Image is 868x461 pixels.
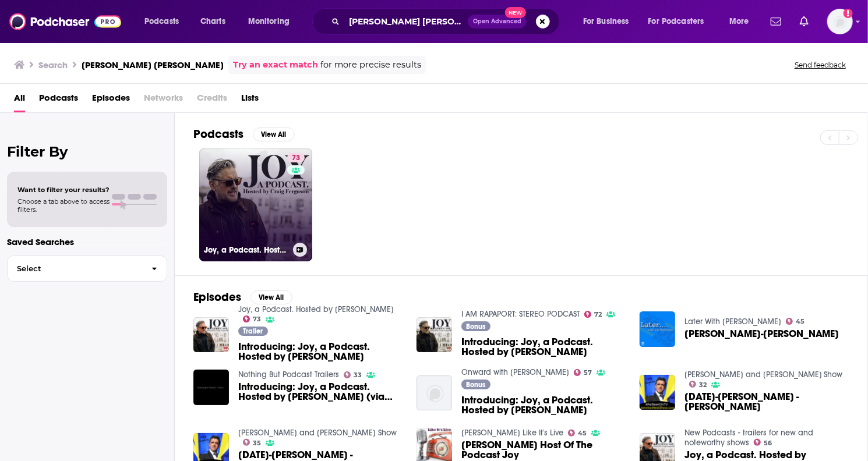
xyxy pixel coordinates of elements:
[253,127,295,141] button: View All
[594,312,602,317] span: 72
[684,370,843,380] a: John and Heidi Show
[461,395,626,415] span: Introducing: Joy, a Podcast. Hosted by [PERSON_NAME]
[344,371,362,378] a: 33
[795,12,813,31] a: Show notifications dropdown
[721,12,764,31] button: open menu
[844,9,853,18] svg: Add a profile image
[684,329,839,339] span: [PERSON_NAME]-[PERSON_NAME]
[199,148,312,261] a: 73Joy, a Podcast. Hosted by [PERSON_NAME]
[287,153,305,162] a: 73
[238,382,403,402] span: Introducing: Joy, a Podcast. Hosted by [PERSON_NAME] (via [PERSON_NAME], a Podcast. Hosted by [PE...
[323,8,571,35] div: Search podcasts, credits, & more...
[193,370,229,405] a: Introducing: Joy, a Podcast. Hosted by Craig Ferguson (via Joy, a Podcast. Hosted by Craig Ferguson)
[238,370,339,380] a: Nothing But Podcast Trailers
[461,337,626,357] span: Introducing: Joy, a Podcast. Hosted by [PERSON_NAME]
[39,88,78,112] a: Podcasts
[17,197,110,214] span: Choose a tab above to access filters.
[791,60,849,70] button: Send feedback
[144,88,183,112] span: Networks
[684,317,781,327] a: Later With Lee Matthews
[238,382,403,402] a: Introducing: Joy, a Podcast. Hosted by Craig Ferguson (via Joy, a Podcast. Hosted by Craig Ferguson)
[238,342,403,361] span: Introducing: Joy, a Podcast. Hosted by [PERSON_NAME]
[7,256,167,282] button: Select
[640,375,675,410] img: 08-30-23-Craig Ferguson - Joy
[461,440,626,460] span: [PERSON_NAME] Host Of The Podcast Joy
[648,13,704,30] span: For Podcasters
[468,15,527,29] button: Open AdvancedNew
[238,428,397,438] a: John and Heidi Show
[461,309,580,319] a: I AM RAPAPORT: STEREO PODCAST
[578,431,587,436] span: 45
[689,381,707,388] a: 32
[827,9,853,34] img: User Profile
[417,317,452,353] img: Introducing: Joy, a Podcast. Hosted by Craig Ferguson
[243,439,262,446] a: 35
[684,392,849,412] span: [DATE]-[PERSON_NAME] - [PERSON_NAME]
[204,245,288,255] h3: Joy, a Podcast. Hosted by [PERSON_NAME]
[461,395,626,415] a: Introducing: Joy, a Podcast. Hosted by Craig Ferguson
[461,367,569,377] a: Onward with Rosie O'Donnell
[684,428,813,448] a: New Podcasts - trailers for new and noteworthy shows
[14,88,25,112] a: All
[193,127,244,141] h2: Podcasts
[575,12,644,31] button: open menu
[461,428,563,438] a: Arroe Collins Like It's Live
[292,153,300,164] span: 73
[193,290,292,304] a: EpisodesView All
[241,88,259,112] a: Lists
[827,9,853,34] button: Show profile menu
[250,290,292,304] button: View All
[354,373,362,378] span: 33
[17,186,110,194] span: Want to filter your results?
[729,13,749,30] span: More
[466,323,485,330] span: Bonus
[641,12,721,31] button: open menu
[764,441,772,446] span: 56
[243,315,262,322] a: 73
[684,329,839,339] a: CRAIG FERGUSON-JOY
[238,342,403,361] a: Introducing: Joy, a Podcast. Hosted by Craig Ferguson
[240,12,305,31] button: open menu
[82,59,224,70] h3: [PERSON_NAME] [PERSON_NAME]
[786,318,805,325] a: 45
[640,311,675,347] img: CRAIG FERGUSON-JOY
[136,12,194,31] button: open menu
[193,12,232,31] a: Charts
[233,58,318,72] a: Try an exact match
[7,236,167,247] p: Saved Searches
[193,317,229,353] img: Introducing: Joy, a Podcast. Hosted by Craig Ferguson
[684,392,849,412] a: 08-30-23-Craig Ferguson - Joy
[583,13,629,30] span: For Business
[466,381,485,388] span: Bonus
[253,441,261,446] span: 35
[238,304,394,314] a: Joy, a Podcast. Hosted by Craig Ferguson
[193,127,295,141] a: PodcastsView All
[7,143,167,160] h2: Filter By
[699,382,707,388] span: 32
[473,19,521,24] span: Open Advanced
[9,10,121,33] img: Podchaser - Follow, Share and Rate Podcasts
[796,319,805,324] span: 45
[38,59,68,70] h3: Search
[766,12,786,31] a: Show notifications dropdown
[461,337,626,357] a: Introducing: Joy, a Podcast. Hosted by Craig Ferguson
[253,317,261,322] span: 73
[584,311,602,318] a: 72
[193,290,241,304] h2: Episodes
[344,12,468,31] input: Search podcasts, credits, & more...
[8,265,142,272] span: Select
[417,375,452,411] img: Introducing: Joy, a Podcast. Hosted by Craig Ferguson
[754,439,772,446] a: 56
[568,430,587,437] a: 45
[200,13,225,30] span: Charts
[144,13,179,30] span: Podcasts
